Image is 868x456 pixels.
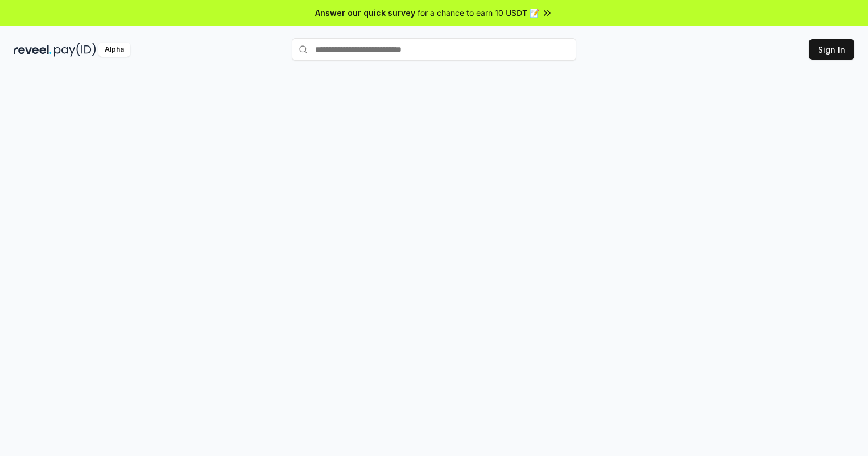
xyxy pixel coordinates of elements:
div: Alpha [98,43,130,57]
span: for a chance to earn 10 USDT 📝 [418,7,539,19]
img: reveel_dark [14,43,52,57]
button: Sign In [809,39,854,60]
img: pay_id [54,43,96,57]
span: Answer our quick survey [315,7,415,19]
